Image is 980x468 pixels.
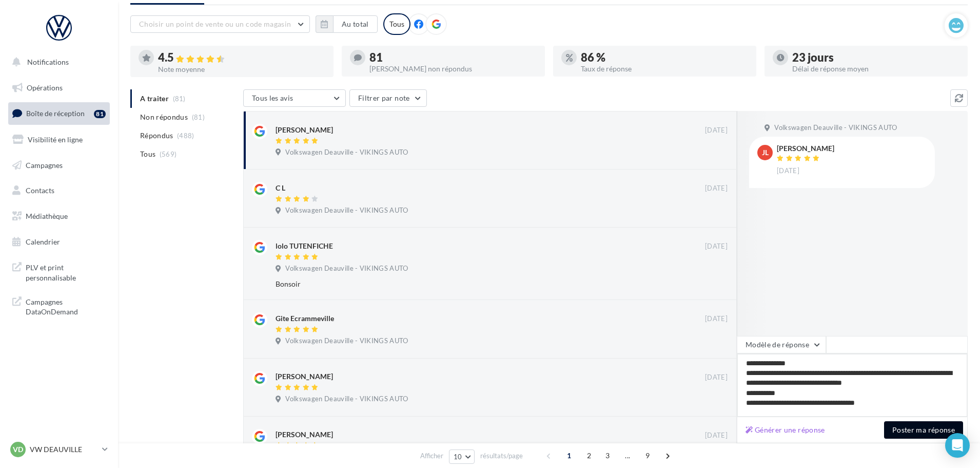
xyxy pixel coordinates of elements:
[777,166,799,176] span: [DATE]
[369,65,537,72] div: [PERSON_NAME] non répondus
[6,205,112,227] a: Médiathèque
[945,433,970,458] div: Open Intercom Messenger
[762,147,769,158] span: jl
[6,180,112,201] a: Contacts
[6,231,112,253] a: Calendrier
[140,130,173,141] span: Répondus
[705,242,728,251] span: [DATE]
[581,52,748,63] div: 86 %
[705,373,728,382] span: [DATE]
[30,444,98,455] p: VW DEAUVILLE
[774,123,897,133] span: Volkswagen Deauville - VIKINGS AUTO
[28,135,83,144] span: Visibilité en ligne
[276,241,333,251] div: lolo TUTENFICHE
[369,52,537,63] div: 81
[158,52,325,64] div: 4.5
[285,148,408,157] span: Volkswagen Deauville - VIKINGS AUTO
[884,421,963,439] button: Poster ma réponse
[349,89,427,107] button: Filtrer par note
[737,336,826,353] button: Modèle de réponse
[276,429,333,440] div: [PERSON_NAME]
[420,451,443,461] span: Afficher
[140,149,155,159] span: Tous
[276,125,333,135] div: [PERSON_NAME]
[792,52,959,63] div: 23 jours
[27,58,69,66] span: Notifications
[94,110,106,118] div: 81
[285,264,408,273] span: Volkswagen Deauville - VIKINGS AUTO
[192,113,205,121] span: (81)
[158,66,325,73] div: Note moyenne
[140,112,188,122] span: Non répondus
[333,15,378,33] button: Au total
[285,336,408,346] span: Volkswagen Deauville - VIKINGS AUTO
[741,424,829,436] button: Générer une réponse
[26,160,63,169] span: Campagnes
[252,93,293,102] span: Tous les avis
[6,256,112,287] a: PLV et print personnalisable
[26,212,68,220] span: Médiathèque
[705,184,728,193] span: [DATE]
[13,444,23,455] span: VD
[561,447,577,464] span: 1
[130,15,310,33] button: Choisir un point de vente ou un code magasin
[160,150,177,158] span: (569)
[777,145,834,152] div: [PERSON_NAME]
[480,451,523,461] span: résultats/page
[705,314,728,324] span: [DATE]
[316,15,378,33] button: Au total
[6,155,112,176] a: Campagnes
[177,132,194,140] span: (488)
[383,13,410,35] div: Tous
[276,313,334,324] div: Gite Ecrammeville
[705,126,728,135] span: [DATE]
[139,20,291,28] span: Choisir un point de vente ou un code magasin
[285,395,408,404] span: Volkswagen Deauville - VIKINGS AUTO
[581,65,748,72] div: Taux de réponse
[6,291,112,321] a: Campagnes DataOnDemand
[26,295,106,317] span: Campagnes DataOnDemand
[26,109,85,118] span: Boîte de réception
[8,440,110,459] a: VD VW DEAUVILLE
[619,447,636,464] span: ...
[639,447,656,464] span: 9
[6,77,112,99] a: Opérations
[449,450,475,464] button: 10
[6,51,108,73] button: Notifications
[26,237,60,246] span: Calendrier
[599,447,616,464] span: 3
[26,186,54,195] span: Contacts
[276,279,661,289] div: Bonsoir
[276,371,333,382] div: [PERSON_NAME]
[27,83,63,92] span: Opérations
[285,206,408,215] span: Volkswagen Deauville - VIKINGS AUTO
[454,453,462,461] span: 10
[792,65,959,72] div: Délai de réponse moyen
[6,129,112,151] a: Visibilité en ligne
[6,102,112,124] a: Boîte de réception81
[705,431,728,440] span: [DATE]
[581,447,597,464] span: 2
[276,183,285,193] div: C L
[243,89,346,107] button: Tous les avis
[26,260,106,283] span: PLV et print personnalisable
